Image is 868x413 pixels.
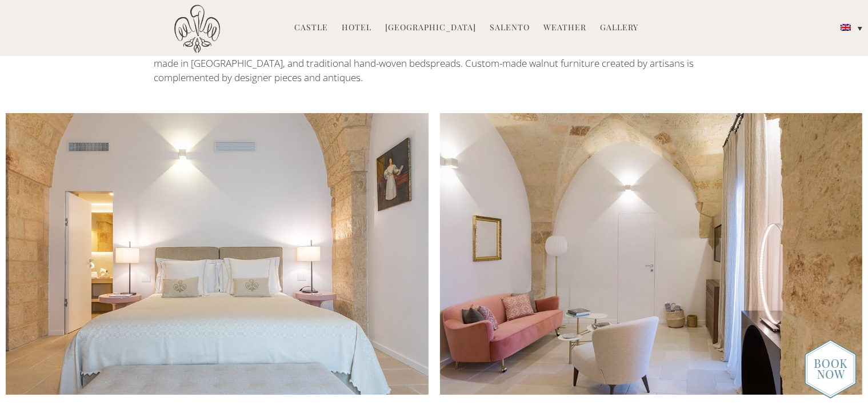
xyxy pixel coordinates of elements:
[6,113,429,395] img: SuiteRosa-bed_1063x709.jpg
[805,339,857,399] img: new-booknow.png
[543,22,586,35] a: Weather
[490,22,530,35] a: Salento
[385,22,476,35] a: [GEOGRAPHIC_DATA]
[841,24,851,31] img: English
[440,113,863,395] img: SuiteRosa-sitting_1063x709.jpg
[342,22,371,35] a: Hotel
[294,22,328,35] a: Castle
[174,5,220,53] img: Castello di Ugento
[600,22,638,35] a: Gallery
